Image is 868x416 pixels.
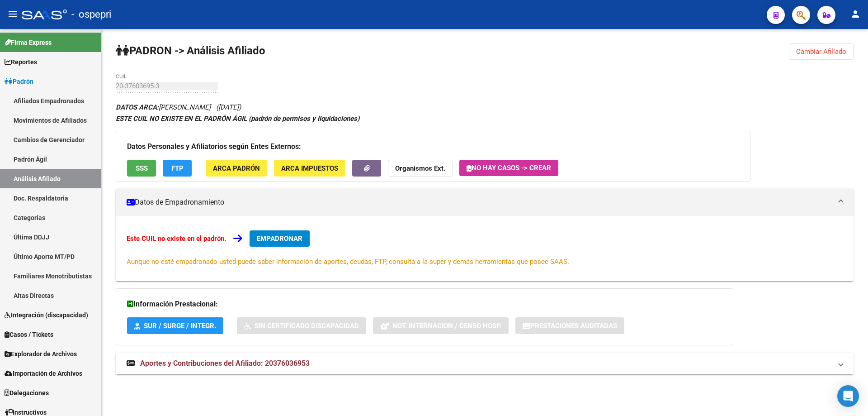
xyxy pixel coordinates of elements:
[850,9,861,19] mat-icon: person
[5,310,88,320] span: Integración (discapacidad)
[459,160,558,176] button: No hay casos -> Crear
[530,322,617,330] span: Prestaciones Auditadas
[127,234,226,243] strong: Este CUIL no existe en el padrón.
[216,103,241,111] span: ([DATE])
[127,258,569,266] span: Aunque no esté empadronado usted puede saber información de aportes, deudas, FTP, consulta a la s...
[789,43,854,60] button: Cambiar Afiliado
[116,103,159,111] strong: DATOS ARCA:
[257,234,302,243] span: EMPADRONAR
[274,160,345,177] button: ARCA Impuestos
[255,322,359,330] span: Sin Certificado Discapacidad
[116,353,854,374] mat-expansion-panel-header: Aportes y Contribuciones del Afiliado: 20376036953
[163,160,192,177] button: FTP
[5,77,33,86] span: Padrón
[171,164,184,172] span: FTP
[5,349,77,359] span: Explorador de Archivos
[5,38,52,48] span: Firma Express
[127,160,156,177] button: SSS
[116,216,854,281] div: Datos de Empadronamiento
[5,388,49,398] span: Delegaciones
[206,160,267,177] button: ARCA Padrón
[250,230,310,247] button: EMPADRONAR
[116,115,359,123] strong: ESTE CUIL NO EXISTE EN EL PADRÓN ÁGIL (padrón de permisos y liquidaciones)
[136,164,148,172] span: SSS
[5,368,82,378] span: Importación de Archivos
[71,5,111,24] span: - ospepri
[127,317,223,334] button: SUR / SURGE / INTEGR.
[237,317,366,334] button: Sin Certificado Discapacidad
[127,140,739,153] h3: Datos Personales y Afiliatorios según Entes Externos:
[5,57,37,67] span: Reportes
[395,164,445,172] strong: Organismos Ext.
[213,164,260,172] span: ARCA Padrón
[7,9,18,19] mat-icon: menu
[281,164,338,172] span: ARCA Impuestos
[515,317,624,334] button: Prestaciones Auditadas
[116,189,854,216] mat-expansion-panel-header: Datos de Empadronamiento
[140,359,310,368] span: Aportes y Contribuciones del Afiliado: 20376036953
[392,322,501,330] span: Not. Internacion / Censo Hosp.
[116,103,211,111] span: [PERSON_NAME]
[796,48,846,56] span: Cambiar Afiliado
[388,160,453,177] button: Organismos Ext.
[373,317,509,334] button: Not. Internacion / Censo Hosp.
[127,298,722,311] h3: Información Prestacional:
[127,197,832,207] mat-panel-title: Datos de Empadronamiento
[5,330,53,339] span: Casos / Tickets
[837,385,859,407] div: Open Intercom Messenger
[467,164,551,172] span: No hay casos -> Crear
[144,322,216,330] span: SUR / SURGE / INTEGR.
[116,44,265,57] strong: PADRON -> Análisis Afiliado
